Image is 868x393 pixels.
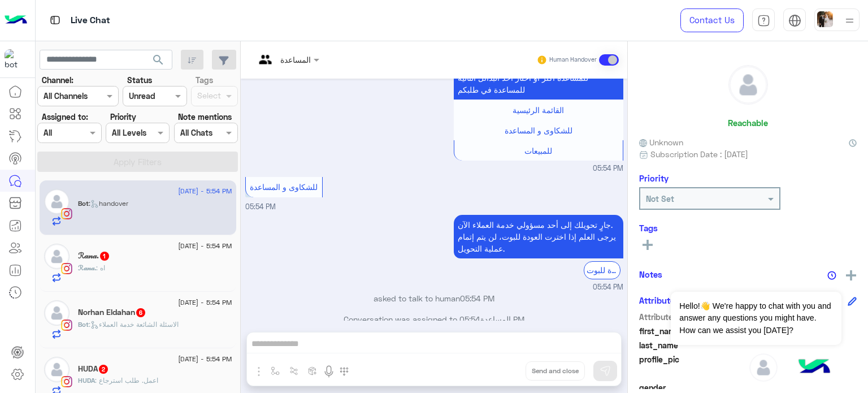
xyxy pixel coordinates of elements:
img: defaultAdmin.png [749,353,778,382]
span: اه [96,264,105,272]
h5: Norhan Eldahan [78,308,146,317]
img: tab [788,14,801,27]
p: Live Chat [71,13,110,28]
p: asked to talk to human [245,292,623,304]
img: defaultAdmin.png [44,300,70,326]
span: Bot [78,320,89,329]
button: search [145,50,172,74]
img: tab [48,13,62,27]
span: last_name [639,339,747,351]
img: defaultAdmin.png [44,189,70,214]
img: defaultAdmin.png [44,357,70,382]
span: اعمل. طلب استرجاع [95,376,158,385]
img: profile [843,14,857,28]
span: للشكاوى و المساعدة [505,126,572,135]
img: Instagram [61,319,72,331]
h5: ℛ𝒶𝓃𝒶. [78,251,110,261]
small: Human Handover [549,55,597,64]
label: Status [127,74,152,86]
img: Logo [5,8,27,32]
p: 3/9/2025, 5:54 PM [454,215,623,258]
span: Bot [78,199,89,208]
span: [DATE] - 5:54 PM [178,186,232,196]
span: [DATE] - 5:54 PM [178,241,232,251]
img: add [846,270,856,280]
h6: Reachable [728,118,768,128]
img: Instagram [61,376,72,387]
img: defaultAdmin.png [44,244,70,269]
span: Attribute Name [639,311,747,323]
img: defaultAdmin.png [729,66,767,104]
label: Assigned to: [42,111,88,123]
a: tab [752,8,775,32]
span: للمبيعات [524,146,552,156]
span: : handover [89,199,128,208]
img: hulul-logo.png [795,348,834,387]
span: first_name [639,325,747,337]
span: 05:54 PM [459,314,524,324]
h6: Priority [639,173,669,183]
span: 6 [136,308,145,317]
span: 05:54 PM [593,282,623,293]
h5: HUDA [78,364,109,374]
h6: Attributes [639,295,679,305]
span: Unknown [639,136,683,148]
span: HUDA [78,376,95,385]
img: tab [757,14,770,27]
span: profile_pic [639,353,747,379]
span: 05:54 PM [460,293,494,303]
span: [DATE] - 5:54 PM [178,354,232,364]
h6: Tags [639,223,857,233]
span: search [151,53,165,67]
span: 05:54 PM [593,163,623,174]
img: Instagram [61,208,72,219]
span: Hello!👋 We're happy to chat with you and answer any questions you might have. How can we assist y... [671,292,841,345]
span: للشكاوى و المساعدة [250,182,318,192]
label: Channel: [42,74,73,86]
label: Note mentions [178,111,232,123]
span: 1 [100,252,109,261]
button: Send and close [526,361,585,381]
h6: Notes [639,269,662,279]
img: 919860931428189 [5,49,25,70]
span: : الاسئلة الشائعة خدمة العملاء [89,320,179,329]
span: ℛ𝒶𝓃𝒶. [78,264,96,272]
a: Contact Us [680,8,744,32]
span: 2 [99,365,108,374]
span: 05:54 PM [245,202,276,211]
img: Instagram [61,263,72,274]
img: userImage [817,11,833,27]
button: Apply Filters [37,152,238,172]
label: Priority [110,111,136,123]
span: القائمة الرئيسية [513,105,564,115]
span: Subscription Date : [DATE] [650,148,748,160]
div: العودة للبوت [584,261,620,279]
p: Conversation was assigned to المساعدة [245,313,623,325]
span: [DATE] - 5:54 PM [178,297,232,308]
